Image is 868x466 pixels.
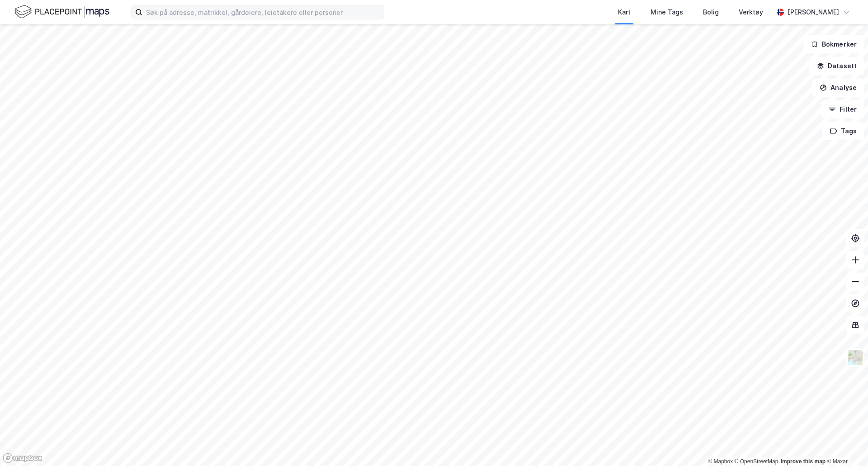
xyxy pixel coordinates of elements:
[703,7,719,18] div: Bolig
[651,7,683,18] div: Mine Tags
[14,4,109,20] img: logo.f888ab2527a4732fd821a326f86c7f29.svg
[142,5,384,19] input: Søk på adresse, matrikkel, gårdeiere, leietakere eller personer
[823,423,868,466] div: Kontrollprogram for chat
[618,7,631,18] div: Kart
[823,423,868,466] iframe: Chat Widget
[788,7,839,18] div: [PERSON_NAME]
[739,7,763,18] div: Verktøy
